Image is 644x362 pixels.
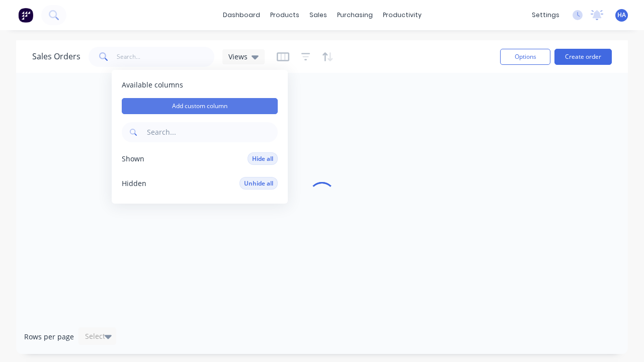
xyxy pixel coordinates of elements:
[24,332,74,342] span: Rows per page
[145,122,278,142] input: Search...
[378,8,427,23] div: productivity
[265,8,304,23] div: products
[122,154,144,164] span: Shown
[228,51,248,62] span: Views
[239,177,278,190] button: Unhide all
[122,98,278,114] button: Add custom column
[500,49,550,65] button: Options
[617,11,626,20] span: HA
[85,331,111,341] div: Select...
[18,8,33,23] img: Factory
[527,8,565,23] div: settings
[554,49,612,65] button: Create order
[117,47,215,67] input: Search...
[122,80,278,90] span: Available columns
[122,178,146,189] span: Hidden
[304,8,332,23] div: sales
[32,52,80,61] h1: Sales Orders
[218,8,265,23] a: dashboard
[248,152,278,165] button: Hide all
[332,8,378,23] div: purchasing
